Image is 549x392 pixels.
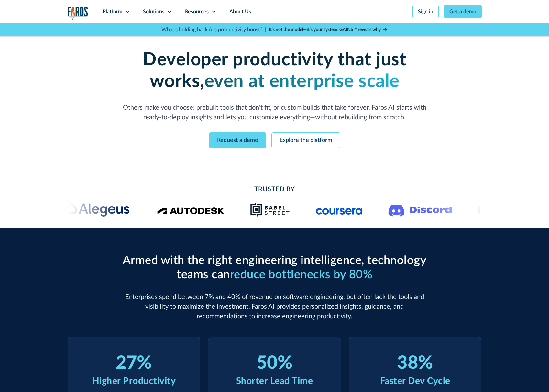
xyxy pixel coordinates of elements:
[397,353,418,374] div: 38
[116,353,137,374] div: 27
[278,353,293,374] div: %
[388,203,452,217] img: Logo of the communication platform Discord.
[250,202,290,217] img: Babel Street logo png
[161,26,266,34] p: What's holding back AI's productivity boost? |
[119,103,430,122] p: Others make you choose: prebuilt tools that don't fit, or custom builds that take forever. Faros ...
[68,6,88,20] img: Logo of the analytics and reporting company Faros.
[269,27,381,32] strong: It’s not the model—it’s your system. GAINS™ reveals why
[92,374,176,388] div: Higher Productivity
[257,353,278,374] div: 50
[64,202,131,217] img: Alegeus logo
[316,205,362,215] img: Logo of the online learning platform Coursera.
[271,132,340,148] a: Explore the platform
[418,353,433,374] div: %
[412,5,439,18] a: Sign in
[209,132,266,148] a: Request a demo
[119,292,430,321] p: Enterprises spend between 7% and 40% of revenue on software engineering, but often lack the tools...
[380,374,450,388] div: Faster Dev Cycle
[185,8,209,16] div: Resources
[444,5,482,18] a: Get a demo
[157,206,224,214] img: Logo of the design software company Autodesk.
[137,353,152,374] div: %
[119,185,430,194] h2: Trusted By
[143,8,164,16] div: Solutions
[230,269,373,281] span: reduce bottlenecks by 80%
[68,6,88,20] a: home
[204,72,400,90] strong: even at enterprise scale
[143,51,406,90] strong: Developer productivity that just works,
[119,254,430,281] h2: Armed with the right engineering intelligence, technology teams can
[269,26,388,33] a: It’s not the model—it’s your system. GAINS™ reveals why
[236,374,313,388] div: Shorter Lead Time
[103,8,122,16] div: Platform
